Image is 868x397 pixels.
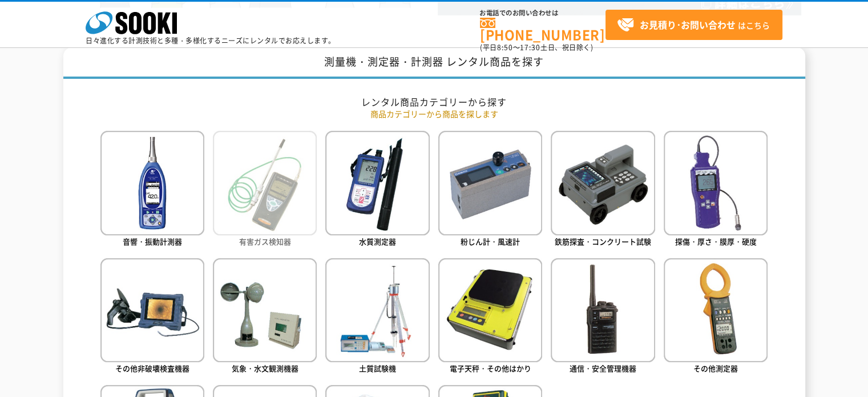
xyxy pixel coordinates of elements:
[438,131,542,235] img: 粉じん計・風速計
[617,17,770,34] span: はこちら
[213,258,317,362] img: 気象・水文観測機器
[438,258,542,376] a: 電子天秤・その他はかり
[551,258,655,362] img: 通信・安全管理機器
[520,42,540,53] span: 17:30
[325,258,429,362] img: 土質試験機
[480,18,605,41] a: [PHONE_NUMBER]
[100,108,768,120] p: 商品カテゴリーから商品を探します
[239,236,291,247] span: 有害ガス検知器
[213,131,317,235] img: 有害ガス検知器
[480,10,605,17] span: お電話でのお問い合わせは
[497,42,513,53] span: 8:50
[359,236,396,247] span: 水質測定器
[325,131,429,235] img: 水質測定器
[213,258,317,376] a: 気象・水文観測機器
[100,131,204,249] a: 音響・振動計測器
[693,363,738,374] span: その他測定器
[63,47,805,79] h1: 測量機・測定器・計測器 レンタル商品を探す
[555,236,651,247] span: 鉄筋探査・コンクリート試験
[664,258,768,362] img: その他測定器
[100,96,768,108] h2: レンタル商品カテゴリーから探す
[640,18,736,31] strong: お見積り･お問い合わせ
[115,363,189,374] span: その他非破壊検査機器
[325,131,429,249] a: 水質測定器
[664,131,768,235] img: 探傷・厚さ・膜厚・硬度
[100,258,204,362] img: その他非破壊検査機器
[605,10,782,40] a: お見積り･お問い合わせはこちら
[325,258,429,376] a: 土質試験機
[232,363,298,374] span: 気象・水文観測機器
[664,131,768,249] a: 探傷・厚さ・膜厚・硬度
[551,258,655,376] a: 通信・安全管理機器
[461,236,520,247] span: 粉じん計・風速計
[213,131,317,249] a: 有害ガス検知器
[551,131,655,235] img: 鉄筋探査・コンクリート試験
[551,131,655,249] a: 鉄筋探査・コンクリート試験
[100,258,204,376] a: その他非破壊検査機器
[123,236,182,247] span: 音響・振動計測器
[438,131,542,249] a: 粉じん計・風速計
[438,258,542,362] img: 電子天秤・その他はかり
[480,42,593,53] span: (平日 ～ 土日、祝日除く)
[100,131,204,235] img: 音響・振動計測器
[86,37,336,44] p: 日々進化する計測技術と多種・多様化するニーズにレンタルでお応えします。
[450,363,531,374] span: 電子天秤・その他はかり
[570,363,636,374] span: 通信・安全管理機器
[675,236,757,247] span: 探傷・厚さ・膜厚・硬度
[359,363,396,374] span: 土質試験機
[664,258,768,376] a: その他測定器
